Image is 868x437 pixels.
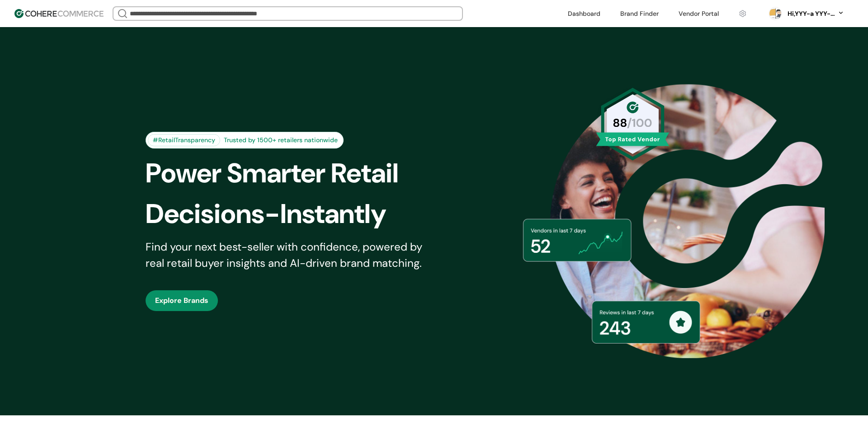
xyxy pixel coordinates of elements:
[14,9,104,18] img: Cohere Logo
[146,290,218,311] button: Explore Brands
[769,7,782,20] svg: 0 percent
[148,134,220,146] div: #RetailTransparency
[146,153,449,194] div: Power Smarter Retail
[786,9,835,19] div: Hi, YYY-a YYY-aa
[786,9,844,19] button: Hi,YYY-a YYY-aa
[220,135,341,145] div: Trusted by 1500+ retailers nationwide
[146,239,434,271] div: Find your next best-seller with confidence, powered by real retail buyer insights and AI-driven b...
[146,194,449,234] div: Decisions-Instantly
